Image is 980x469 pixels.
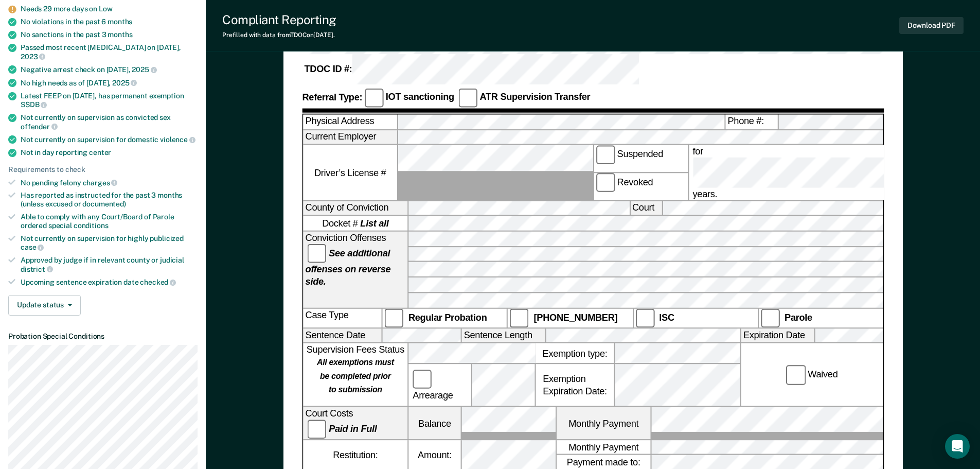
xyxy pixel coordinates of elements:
[384,308,403,327] input: Regular Probation
[21,5,198,13] div: Needs 29 more days on Low
[21,53,45,61] span: 2023
[21,256,198,273] div: Approved by judge if in relevant county or judicial
[596,173,615,193] input: Revoked
[458,89,477,108] input: ATR Supervision Transfer
[21,100,47,109] span: SSDB
[594,145,687,172] label: Suspended
[8,165,198,174] div: Requirements to check
[899,17,964,34] button: Download PDF
[307,420,326,439] input: Paid in Full
[8,332,198,341] dt: Probation Special Conditions
[725,115,777,129] label: Phone #:
[21,277,198,287] div: Upcoming sentence expiration date
[303,130,397,145] label: Current Employer
[594,173,687,200] label: Revoked
[21,123,58,131] span: offender
[21,191,198,209] div: Has reported as instructed for the past 3 months (unless excused or
[303,232,407,307] div: Conviction Offenses
[364,89,383,108] input: IOT sanctioning
[132,65,156,74] span: 2025
[305,248,390,287] strong: See additional offenses on reverse side.
[786,366,805,385] input: Waived
[784,366,840,385] label: Waived
[302,92,362,102] strong: Referral Type:
[303,344,407,407] div: Supervision Fees Status
[536,364,614,406] div: Exemption Expiration Date:
[89,148,111,157] span: center
[760,308,779,327] input: Parole
[479,92,590,102] strong: ATR Supervision Transfer
[317,358,394,395] strong: All exemptions must be completed prior to submission
[21,30,198,39] div: No sanctions in the past 3
[21,178,198,187] div: No pending felony
[21,92,198,109] div: Latest FEEP on [DATE], has permanent exemption
[461,328,545,343] label: Sentence Length
[222,31,336,39] div: Prefilled with data from TDOC on [DATE] .
[557,440,650,455] label: Monthly Payment
[945,434,970,459] div: Open Intercom Messenger
[635,308,654,327] input: ISC
[785,312,812,322] strong: Parole
[741,328,814,343] label: Expiration Date
[630,201,661,216] label: Court
[21,113,198,131] div: Not currently on supervision as convicted sex
[83,179,118,187] span: charges
[385,92,454,102] strong: IOT sanctioning
[160,135,195,144] span: violence
[303,145,397,200] label: Driver’s License #
[322,217,388,230] span: Docket #
[303,407,407,439] div: Court Costs
[303,201,407,216] label: County of Conviction
[21,234,198,252] div: Not currently on supervision for highly publicized
[307,244,326,263] input: See additional offenses on reverse side.
[21,43,198,61] div: Passed most recent [MEDICAL_DATA] on [DATE],
[82,200,126,208] span: documented)
[536,344,614,364] label: Exemption type:
[108,18,132,26] span: months
[21,78,198,88] div: No high needs as of [DATE],
[21,18,198,26] div: No violations in the past 6
[413,370,432,389] input: Arrearage
[596,145,615,164] input: Suspended
[21,243,44,251] span: case
[21,148,198,157] div: Not in day reporting
[408,312,487,322] strong: Regular Probation
[21,135,198,144] div: Not currently on supervision for domestic
[222,12,336,27] div: Compliant Reporting
[692,158,979,188] input: for years.
[659,312,674,322] strong: ISC
[303,328,381,343] label: Sentence Date
[360,218,388,229] strong: List all
[408,407,460,439] label: Balance
[303,308,381,327] div: Case Type
[304,64,352,75] strong: TDOC ID #:
[74,221,109,230] span: conditions
[21,65,198,74] div: Negative arrest check on [DATE],
[533,312,617,322] strong: [PHONE_NUMBER]
[411,370,469,401] label: Arrearage
[510,308,529,327] input: [PHONE_NUMBER]
[140,278,176,286] span: checked
[112,79,137,87] span: 2025
[8,295,81,316] button: Update status
[329,424,377,434] strong: Paid in Full
[108,30,132,39] span: months
[21,265,53,273] span: district
[303,115,397,129] label: Physical Address
[557,407,650,439] label: Monthly Payment
[21,213,198,230] div: Able to comply with any Court/Board of Parole ordered special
